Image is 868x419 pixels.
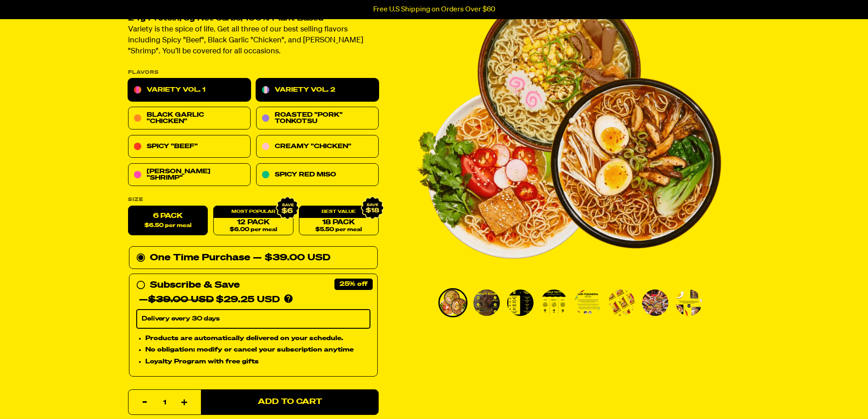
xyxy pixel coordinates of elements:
img: Variety Vol. 1 [575,290,601,316]
img: Variety Vol. 1 [440,290,466,316]
a: Spicy "Beef" [128,135,251,158]
label: 6 Pack [128,206,208,236]
del: $39.00 USD [148,295,214,305]
span: $6.50 per meal [144,223,191,229]
img: Variety Vol. 1 [608,290,635,316]
div: — $39.00 USD [253,251,330,265]
p: Free U.S Shipping on Orders Over $60 [373,5,495,14]
iframe: Marketing Popup [5,377,96,414]
label: Size [128,197,379,202]
select: Subscribe & Save —$39.00 USD$29.25 USD Products are automatically delivered on your schedule. No ... [136,310,370,329]
img: Variety Vol. 1 [473,290,500,316]
li: Go to slide 6 [607,288,636,317]
input: quantity [134,390,195,415]
a: Creamy "Chicken" [256,135,379,158]
button: Add to Cart [201,389,379,415]
li: No obligation: modify or cancel your subscription anytime [145,345,370,355]
div: One Time Purchase [136,251,370,265]
img: Variety Vol. 1 [642,290,668,316]
li: Go to slide 5 [573,288,602,317]
a: 12 Pack$6.00 per meal [213,206,293,236]
p: Variety is the spice of life. Get all three of our best selling flavors including Spicy "Beef", B... [128,25,379,57]
a: Black Garlic "Chicken" [128,107,251,130]
li: Go to slide 4 [539,288,569,317]
div: — $29.25 USD [139,293,280,307]
a: 18 Pack$5.50 per meal [298,206,378,236]
a: [PERSON_NAME] "Shrimp" [128,164,251,186]
a: Roasted "Pork" Tonkotsu [256,107,379,130]
span: $5.50 per meal [315,227,362,233]
a: Variety Vol. 1 [128,79,251,102]
img: Variety Vol. 1 [676,290,702,316]
img: Variety Vol. 1 [507,290,534,316]
img: Variety Vol. 1 [541,290,567,316]
li: Loyalty Program with free gifts [145,357,370,367]
div: PDP main carousel thumbnails [416,288,722,317]
div: Subscribe & Save [150,278,240,293]
p: Flavors [128,70,379,75]
a: Spicy Red Miso [256,164,379,186]
li: Go to slide 2 [472,288,501,317]
li: Go to slide 8 [674,288,704,317]
li: Products are automatically delivered on your schedule. [145,333,370,343]
a: Variety Vol. 2 [256,79,379,102]
li: Go to slide 7 [641,288,670,317]
li: Go to slide 1 [438,288,467,317]
span: Add to Cart [257,398,322,406]
span: $6.00 per meal [229,227,277,233]
li: Go to slide 3 [506,288,535,317]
